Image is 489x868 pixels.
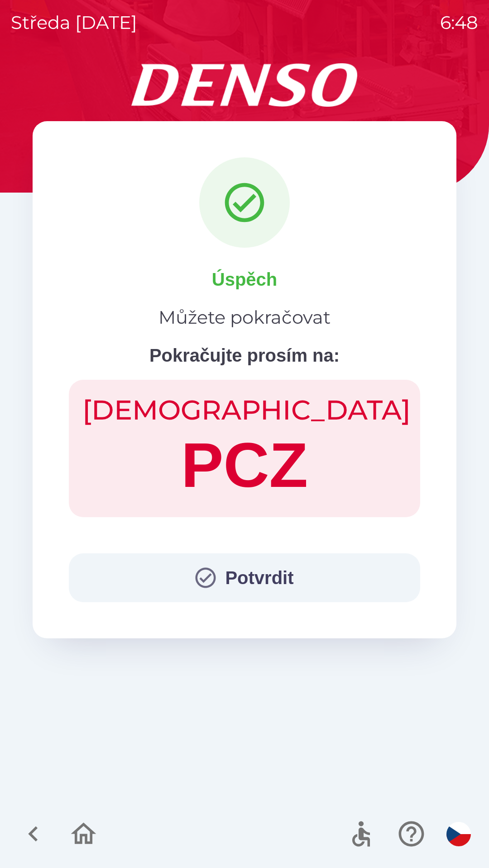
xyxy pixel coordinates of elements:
[440,9,478,36] p: 6:48
[149,342,340,369] p: Pokračujte prosím na:
[82,393,407,427] h2: [DEMOGRAPHIC_DATA]
[158,304,331,331] p: Můžete pokračovat
[11,9,137,36] p: středa [DATE]
[69,553,420,602] button: Potvrdit
[446,822,471,846] img: cs flag
[212,266,278,293] p: Úspěch
[33,63,456,107] img: Logo
[82,427,407,504] h1: PCZ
